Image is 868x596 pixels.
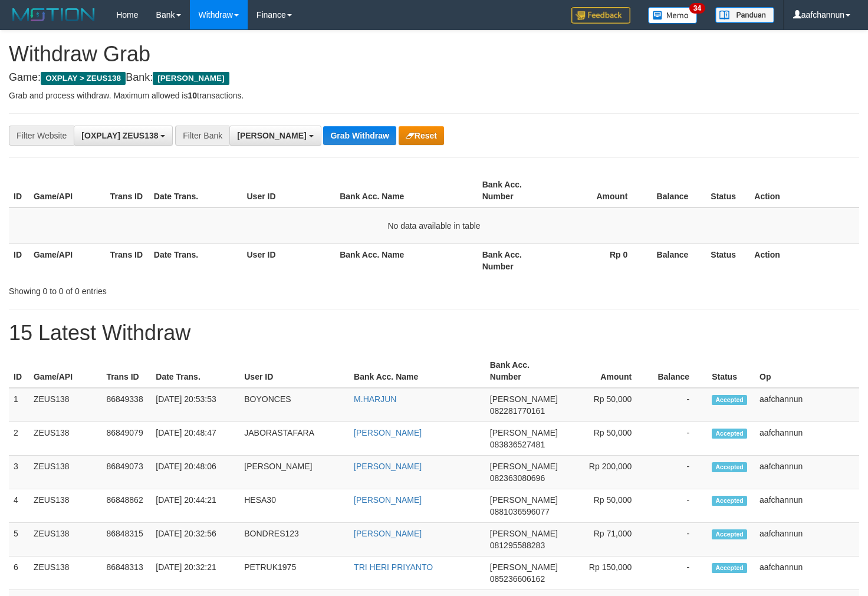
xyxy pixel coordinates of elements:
[490,428,558,437] span: [PERSON_NAME]
[755,354,859,388] th: Op
[239,557,349,590] td: PETRUK1975
[239,489,349,523] td: HESA30
[354,562,433,572] a: TRI HERI PRIYANTO
[712,462,747,472] span: Accepted
[239,422,349,456] td: JABORASTAFARA
[29,456,101,489] td: ZEUS138
[478,243,554,277] th: Bank Acc. Number
[571,7,630,24] img: Feedback.jpg
[649,523,707,557] td: -
[399,126,444,145] button: Reset
[239,523,349,557] td: BONDRES123
[490,495,558,505] span: [PERSON_NAME]
[648,7,698,24] img: Button%20Memo.svg
[29,523,101,557] td: ZEUS138
[239,354,349,388] th: User ID
[755,456,859,489] td: aafchannun
[9,523,29,557] td: 5
[755,489,859,523] td: aafchannun
[9,6,98,24] img: MOTION_logo.png
[151,523,239,557] td: [DATE] 20:32:56
[29,243,106,277] th: Game/API
[707,354,755,388] th: Status
[563,422,649,456] td: Rp 50,000
[9,126,74,146] div: Filter Website
[712,496,747,506] span: Accepted
[101,489,151,523] td: 86848862
[563,388,649,422] td: Rp 50,000
[649,422,707,456] td: -
[490,507,550,516] span: Copy 0881036596077 to clipboard
[106,174,149,208] th: Trans ID
[712,429,747,439] span: Accepted
[649,354,707,388] th: Balance
[9,456,29,489] td: 3
[563,489,649,523] td: Rp 50,000
[649,456,707,489] td: -
[9,243,29,277] th: ID
[478,174,554,208] th: Bank Acc. Number
[106,243,149,277] th: Trans ID
[188,91,197,100] strong: 10
[151,489,239,523] td: [DATE] 20:44:21
[689,3,705,14] span: 34
[101,523,151,557] td: 86848315
[9,388,29,422] td: 1
[554,243,646,277] th: Rp 0
[649,557,707,590] td: -
[563,354,649,388] th: Amount
[101,422,151,456] td: 86849079
[9,321,859,345] h1: 15 Latest Withdraw
[490,394,558,404] span: [PERSON_NAME]
[706,174,749,208] th: Status
[101,354,151,388] th: Trans ID
[649,489,707,523] td: -
[354,428,422,437] a: [PERSON_NAME]
[490,541,545,550] span: Copy 081295588283 to clipboard
[81,131,158,140] span: [OXPLAY] ZEUS138
[354,495,422,505] a: [PERSON_NAME]
[29,557,101,590] td: ZEUS138
[29,174,106,208] th: Game/API
[490,462,558,471] span: [PERSON_NAME]
[554,174,646,208] th: Amount
[242,243,336,277] th: User ID
[490,574,545,584] span: Copy 085236606162 to clipboard
[74,126,173,146] button: [OXPLAY] ZEUS138
[9,354,29,388] th: ID
[485,354,563,388] th: Bank Acc. Number
[239,456,349,489] td: [PERSON_NAME]
[563,557,649,590] td: Rp 150,000
[490,440,545,449] span: Copy 083836527481 to clipboard
[151,354,239,388] th: Date Trans.
[755,557,859,590] td: aafchannun
[237,131,306,140] span: [PERSON_NAME]
[239,388,349,422] td: BOYONCES
[29,354,101,388] th: Game/API
[101,456,151,489] td: 86849073
[9,281,353,297] div: Showing 0 to 0 of 0 entries
[29,422,101,456] td: ZEUS138
[101,557,151,590] td: 86848313
[755,388,859,422] td: aafchannun
[29,489,101,523] td: ZEUS138
[354,394,396,404] a: M.HARJUN
[749,174,859,208] th: Action
[749,243,859,277] th: Action
[490,529,558,538] span: [PERSON_NAME]
[153,72,229,85] span: [PERSON_NAME]
[563,523,649,557] td: Rp 71,000
[9,72,859,84] h4: Game: Bank:
[354,529,422,538] a: [PERSON_NAME]
[490,473,545,483] span: Copy 082363080696 to clipboard
[151,388,239,422] td: [DATE] 20:53:53
[9,174,29,208] th: ID
[151,422,239,456] td: [DATE] 20:48:47
[490,562,558,572] span: [PERSON_NAME]
[712,563,747,573] span: Accepted
[151,557,239,590] td: [DATE] 20:32:21
[335,243,477,277] th: Bank Acc. Name
[9,90,859,101] p: Grab and process withdraw. Maximum allowed is transactions.
[229,126,321,146] button: [PERSON_NAME]
[149,174,242,208] th: Date Trans.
